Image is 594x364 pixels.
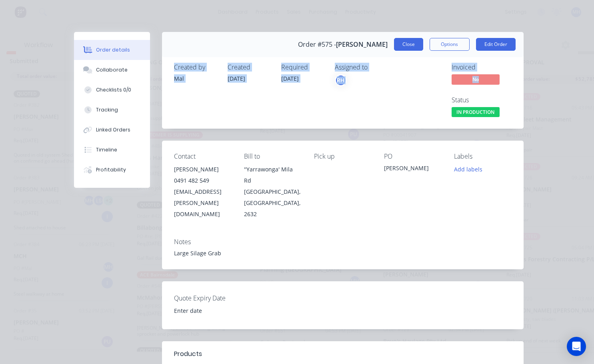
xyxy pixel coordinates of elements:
[244,153,301,160] div: Bill to
[174,164,231,220] div: [PERSON_NAME]0491 482 549[EMAIL_ADDRESS][PERSON_NAME][DOMAIN_NAME]
[174,74,218,83] div: Mal
[452,74,500,84] span: No
[174,186,231,220] div: [EMAIL_ADDRESS][PERSON_NAME][DOMAIN_NAME]
[174,293,274,303] label: Quote Expiry Date
[174,175,231,186] div: 0491 482 549
[454,153,511,160] div: Labels
[74,160,150,180] button: Profitability
[452,96,512,104] div: Status
[168,305,268,317] input: Enter date
[314,153,371,160] div: Pick up
[96,146,117,153] div: Timeline
[244,186,301,220] div: [GEOGRAPHIC_DATA], [GEOGRAPHIC_DATA], 2632
[96,166,126,173] div: Profitability
[174,238,512,246] div: Notes
[394,38,423,51] button: Close
[96,46,130,54] div: Order details
[228,64,272,71] div: Created
[335,64,415,71] div: Assigned to
[74,120,150,140] button: Linked Orders
[335,74,347,86] button: RH
[244,164,301,220] div: ''Yarrawonga' Mila Rd[GEOGRAPHIC_DATA], [GEOGRAPHIC_DATA], 2632
[174,153,231,160] div: Contact
[476,38,516,51] button: Edit Order
[174,164,231,175] div: [PERSON_NAME]
[450,164,486,175] button: Add labels
[244,164,301,186] div: ''Yarrawonga' Mila Rd
[174,349,202,359] div: Products
[74,100,150,120] button: Tracking
[384,164,441,175] div: [PERSON_NAME]
[74,40,150,60] button: Order details
[384,153,441,160] div: PO
[228,75,245,82] span: [DATE]
[281,75,299,82] span: [DATE]
[452,107,500,119] button: IN PRODUCTION
[452,64,512,71] div: Invoiced
[567,337,586,356] div: Open Intercom Messenger
[452,107,500,117] span: IN PRODUCTION
[281,64,325,71] div: Required
[96,126,130,133] div: Linked Orders
[96,66,128,74] div: Collaborate
[74,60,150,80] button: Collaborate
[174,64,218,71] div: Created by
[74,140,150,160] button: Timeline
[298,41,336,48] span: Order #575 -
[96,106,118,113] div: Tracking
[74,80,150,100] button: Checklists 0/0
[336,41,388,48] span: [PERSON_NAME]
[174,249,512,257] div: Large Silage Grab
[96,86,131,93] div: Checklists 0/0
[430,38,470,51] button: Options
